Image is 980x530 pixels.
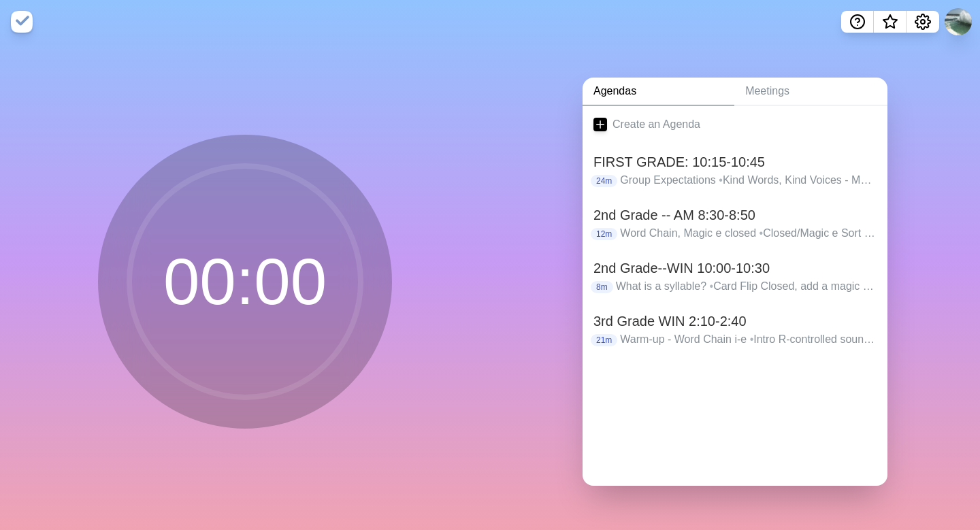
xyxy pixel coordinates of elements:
[906,11,939,33] button: Settings
[620,225,877,242] p: Word Chain, Magic e closed Closed/Magic e Sort Syllable division Whiteboard Clsd/Mag Syllable div...
[11,11,33,33] img: timeblocks logo
[616,278,877,295] p: What is a syllable? Card Flip Closed, add a magic e Intro Magic e syllable white board Word Sort,...
[874,11,906,33] button: What’s new
[620,172,877,188] p: Group Expectations Kind Words, Kind Voices - Marker New Part - Sound blending Practice Blending R...
[719,174,723,186] span: •
[591,228,617,240] p: 12m
[593,205,877,225] h2: 2nd Grade -- AM 8:30-8:50
[620,331,877,348] p: Warm-up - Word Chain i-e Intro R-controlled sound cards ([PERSON_NAME]) Syllable Sort two syllabl...
[593,311,877,331] h2: 3rd Grade WIN 2:10-2:40
[591,334,617,346] p: 21m
[583,78,734,105] a: Agendas
[759,227,764,239] span: •
[750,333,754,345] span: •
[591,175,617,187] p: 24m
[593,258,877,278] h2: 2nd Grade--WIN 10:00-10:30
[583,105,887,144] a: Create an Agenda
[734,78,887,105] a: Meetings
[841,11,874,33] button: Help
[593,152,877,172] h2: FIRST GRADE: 10:15-10:45
[710,280,714,292] span: •
[591,281,613,293] p: 8m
